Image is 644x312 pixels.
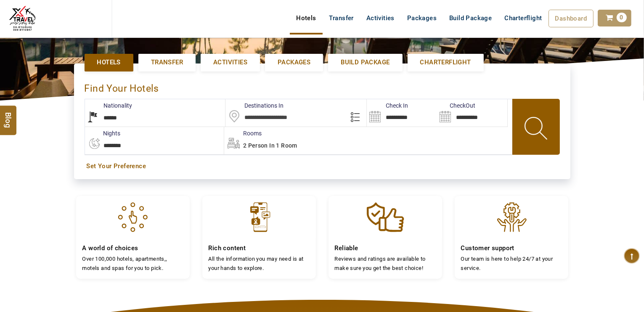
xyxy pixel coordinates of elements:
h4: Customer support [461,244,562,252]
h4: A world of choices [82,244,183,252]
a: Build Package [328,54,402,71]
h4: Rich content [209,244,310,252]
input: Search [367,99,437,127]
h4: Reliable [335,244,436,252]
span: 2 Person in 1 Room [243,142,297,149]
a: Build Package [443,10,498,26]
span: Packages [278,58,310,67]
span: 0 [617,13,627,22]
label: CheckOut [437,101,475,110]
p: Over 100,000 hotels, apartments,, motels and spas for you to pick. [82,254,183,272]
span: Charterflight [420,58,471,67]
label: Destinations In [225,101,284,110]
a: Packages [401,10,443,26]
a: Charterflight [498,10,548,26]
span: Charterflight [504,14,542,22]
p: Reviews and ratings are available to make sure you get the best choice! [335,254,436,272]
span: Activities [213,58,247,67]
span: Hotels [97,58,121,67]
p: All the information you may need is at your hands to explore. [209,254,310,272]
label: nights [85,129,121,137]
a: Transfer [138,54,196,71]
div: Find Your Hotels [85,74,560,99]
a: Set Your Preference [87,162,558,171]
a: Transfer [323,10,360,26]
input: Search [437,99,507,127]
span: Dashboard [555,15,587,22]
a: Hotels [85,54,133,71]
a: 0 [598,10,631,26]
span: Blog [3,112,14,119]
label: Rooms [224,129,262,137]
span: Transfer [151,58,183,67]
label: Nationality [85,101,133,110]
label: Check In [367,101,408,110]
a: Charterflight [408,54,484,71]
img: The Royal Line Holidays [6,3,38,35]
a: Hotels [290,10,322,26]
a: Activities [201,54,260,71]
p: Our team is here to help 24/7 at your service. [461,254,562,272]
span: Build Package [341,58,390,67]
a: Activities [360,10,401,26]
a: Packages [265,54,323,71]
